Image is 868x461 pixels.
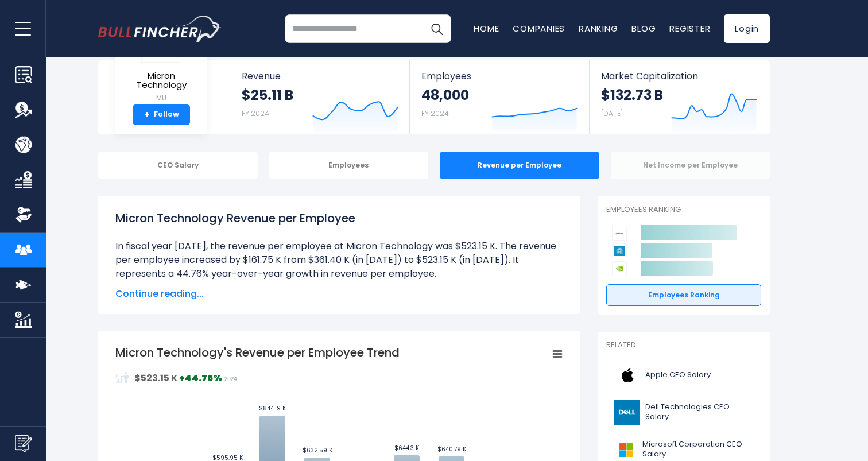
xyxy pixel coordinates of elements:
[421,86,469,104] strong: 48,000
[590,60,769,134] a: Market Capitalization $132.73 B [DATE]
[125,93,198,103] small: MU
[115,239,563,281] li: In fiscal year [DATE], the revenue per employee at Micron Technology was $523.15 K. The revenue p...
[115,344,400,361] tspan: Micron Technology's Revenue per Employee Trend
[179,371,222,385] strong: +44.76%
[259,404,286,413] text: $844.19 K
[394,444,420,452] text: $644.3 K
[421,71,577,82] span: Employees
[134,371,177,385] strong: $523.15 K
[612,261,627,276] img: NVIDIA Corporation competitors logo
[144,110,150,120] strong: +
[410,60,588,134] a: Employees 48,000 FY 2024
[440,152,599,179] div: Revenue per Employee
[601,109,623,118] small: [DATE]
[269,152,429,179] div: Employees
[303,446,333,455] text: $632.59 K
[230,60,410,134] a: Revenue $25.11 B FY 2024
[724,14,770,43] a: Login
[601,86,663,104] strong: $132.73 B
[242,86,293,104] strong: $25.11 B
[242,109,269,118] small: FY 2024
[124,24,199,104] a: Micron Technology MU
[15,206,32,223] img: Ownership
[224,376,237,382] span: 2024
[115,287,563,301] span: Continue reading...
[421,109,449,118] small: FY 2024
[115,210,563,227] h1: Micron Technology Revenue per Employee
[125,71,198,90] span: Micron Technology
[474,22,499,34] a: Home
[612,243,627,258] img: Applied Materials competitors logo
[601,71,757,82] span: Market Capitalization
[98,16,222,42] img: bullfincher logo
[606,359,761,391] a: Apple CEO Salary
[611,152,770,179] div: Net Income per Employee
[612,226,627,241] img: Micron Technology competitors logo
[513,22,565,34] a: Companies
[606,284,761,306] a: Employees Ranking
[115,371,129,385] img: RevenuePerEmployee.svg
[133,104,190,125] a: +Follow
[606,397,761,428] a: Dell Technologies CEO Salary
[242,71,398,82] span: Revenue
[423,14,451,43] button: Search
[631,22,656,34] a: Blog
[613,400,642,425] img: DELL logo
[437,445,467,454] text: $640.79 K
[98,16,222,42] a: Go to homepage
[579,22,618,34] a: Ranking
[642,440,754,459] span: Microsoft Corporation CEO Salary
[645,370,711,380] span: Apple CEO Salary
[606,205,761,215] p: Employees Ranking
[645,402,754,422] span: Dell Technologies CEO Salary
[669,22,710,34] a: Register
[606,340,761,350] p: Related
[98,152,258,179] div: CEO Salary
[613,362,642,388] img: AAPL logo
